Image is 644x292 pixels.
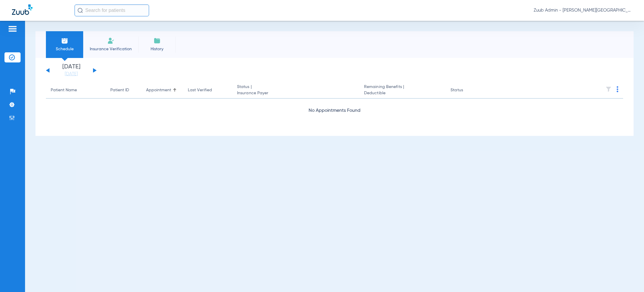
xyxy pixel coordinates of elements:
img: History [154,37,161,44]
div: Appointment [146,87,171,93]
div: Last Verified [188,87,212,93]
div: Appointment [146,87,178,93]
span: Deductible [364,90,441,96]
span: Zuub Admin - [PERSON_NAME][GEOGRAPHIC_DATA] - General [534,7,632,13]
img: Zuub Logo [12,4,32,15]
input: Search for patients [75,4,149,16]
th: Status [446,82,486,99]
div: Patient Name [51,87,77,93]
th: Status | [232,82,359,99]
img: Schedule [61,37,68,44]
img: group-dot-blue.svg [617,86,618,92]
img: filter.svg [606,86,612,92]
span: Insurance Verification [88,46,134,52]
img: Manual Insurance Verification [107,37,114,44]
th: Remaining Benefits | [359,82,446,99]
span: Insurance Payer [237,90,354,96]
li: [DATE] [53,64,89,77]
div: Patient Name [51,87,101,93]
img: Search Icon [78,8,83,13]
div: Patient ID [110,87,137,93]
div: Patient ID [110,87,129,93]
div: No Appointments Found [46,107,623,114]
img: hamburger-icon [8,25,17,32]
span: History [143,46,171,52]
div: Last Verified [188,87,227,93]
a: [DATE] [53,71,89,77]
span: Schedule [50,46,79,52]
